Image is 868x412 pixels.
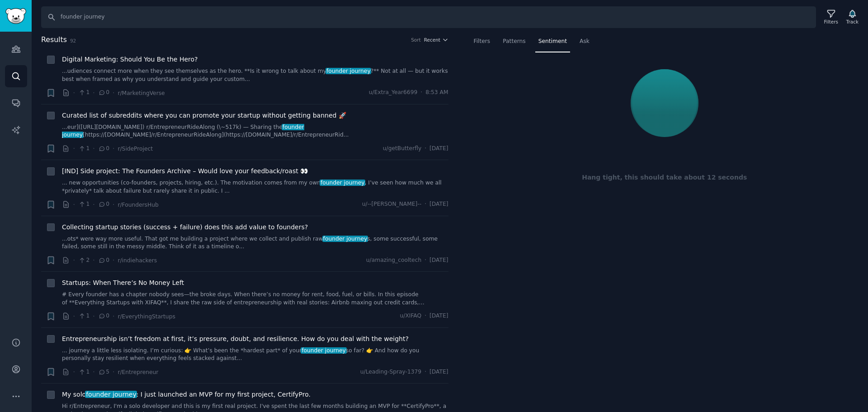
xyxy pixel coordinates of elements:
span: founder journey [85,391,137,398]
span: · [425,256,426,265]
span: r/Entrepreneur [118,369,158,375]
span: r/SideProject [118,146,153,152]
span: · [73,88,75,98]
span: [DATE] [429,145,448,153]
span: u/Leading-Spray-1379 [360,368,421,376]
span: u/amazing_cooltech [366,256,421,265]
span: Results [41,34,67,46]
span: 8:53 AM [425,89,448,97]
span: 1 [78,200,90,208]
a: Entrepreneurship isn’t freedom at first, it’s pressure, doubt, and resilience. How do you deal wi... [62,334,409,344]
a: Collecting startup stories (success + failure) does this add value to founders? [62,223,308,232]
span: Recent [424,37,440,43]
span: Ask [580,38,590,46]
div: Filters [824,19,838,25]
button: Track [843,8,862,27]
a: # Every founder has a chapter nobody sees—the broke days. When there’s no money for rent, food, f... [62,291,448,307]
span: u/Extra_Year6699 [369,89,417,97]
span: · [113,367,114,377]
span: founder journey [322,236,368,242]
span: · [93,367,94,377]
span: Sentiment [538,38,567,46]
img: GummySearch logo [5,8,26,24]
span: · [113,88,114,98]
span: founder journey [320,180,365,186]
span: 92 [70,38,76,43]
span: [DATE] [429,368,448,376]
span: 1 [78,312,90,320]
span: · [73,367,75,377]
span: My solo : I just launched an MVP for my first project, CertifyPro. [62,390,311,399]
span: · [425,200,426,208]
span: · [425,145,426,153]
span: · [93,312,94,321]
span: r/indiehackers [118,257,157,264]
span: 0 [98,145,109,153]
span: Filters [474,38,491,46]
div: Track [846,19,859,25]
span: founder journey [62,124,304,138]
span: founder journey [325,68,371,74]
span: · [93,200,94,209]
a: ... new opportunities (co-founders, projects, hiring, etc.). The motivation comes from my ownfoun... [62,179,448,195]
a: ...eur]([URL][DOMAIN_NAME]) r/EntrepreneurRideAlong (\~517k) — Sharing thefounder journey[https:/... [62,123,448,139]
a: My solofounder journey: I just launched an MVP for my first project, CertifyPro. [62,390,311,399]
span: u/--[PERSON_NAME]-- [362,200,421,208]
input: Search Keyword [41,6,816,28]
span: · [425,312,426,320]
span: · [425,368,426,376]
span: 1 [78,145,90,153]
a: Digital Marketing: Should You Be the Hero? [62,55,198,64]
span: · [113,312,114,321]
span: [DATE] [429,200,448,208]
span: [DATE] [429,312,448,320]
span: · [73,144,75,153]
span: r/MarketingVerse [118,90,165,96]
a: ... journey a little less isolating. I’m curious: 👉 What’s been the *hardest part* of yourfounder... [62,347,448,363]
span: 2 [78,256,90,265]
span: 1 [78,89,90,97]
span: · [93,256,94,265]
span: founder journey [301,347,346,354]
span: · [93,88,94,98]
span: 5 [98,368,109,376]
a: Curated list of subreddits where you can promote your startup without getting banned 🚀 [62,111,346,120]
span: · [73,200,75,209]
span: 1 [78,368,90,376]
span: 0 [98,200,109,208]
span: 0 [98,89,109,97]
span: · [73,312,75,321]
a: ...udiences connect more when they see themselves as the hero. **Is it wrong to talk about myfoun... [62,67,448,83]
a: Startups: When There’s No Money Left [62,278,184,288]
span: [DATE] [429,256,448,265]
span: · [73,256,75,265]
span: · [113,256,114,265]
span: · [113,200,114,209]
span: · [420,89,422,97]
span: u/getButterfly [383,145,421,153]
span: · [113,144,114,153]
span: 0 [98,256,109,265]
a: [IND] Side project: The Founders Archive – Would love your feedback/roast 👀 [62,166,308,176]
span: r/EverythingStartups [118,313,175,320]
span: r/FoundersHub [118,202,158,208]
span: · [93,144,94,153]
span: u/XIFAQ [400,312,422,320]
span: Patterns [503,38,525,46]
a: ...ots* were way more useful. That got me building a project where we collect and publish rawfoun... [62,235,448,251]
button: Recent [424,37,448,43]
div: Sort [411,37,421,43]
div: Hang tight, this should take about 12 seconds [477,173,853,182]
span: 0 [98,312,109,320]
